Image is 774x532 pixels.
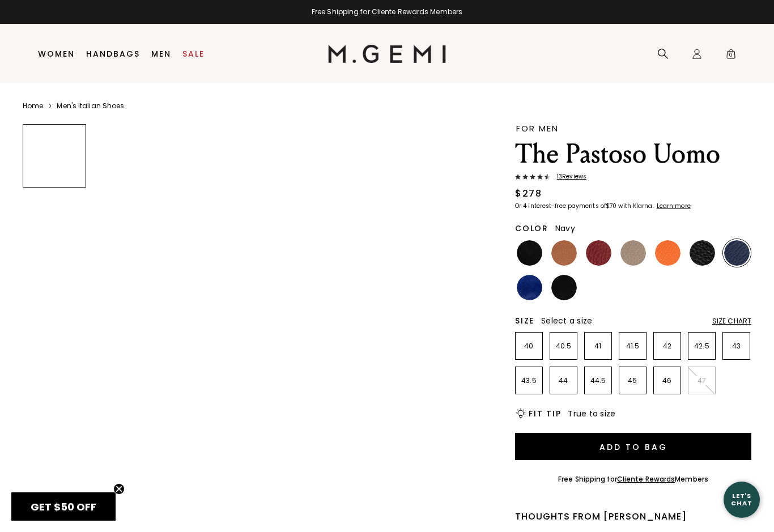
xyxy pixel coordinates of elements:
[57,101,124,110] a: Men's Italian Shoes
[725,50,737,62] span: 0
[654,376,681,385] p: 46
[515,316,534,325] h2: Size
[517,240,542,266] img: Black
[113,483,125,495] button: Close teaser
[550,173,586,180] span: 13 Review s
[585,342,611,351] p: 41
[619,342,646,351] p: 41.5
[555,223,575,234] span: Navy
[515,510,751,524] div: Thoughts from [PERSON_NAME]
[11,492,116,521] div: GET $50 OFFClose teaser
[550,342,577,351] p: 40.5
[515,433,751,460] button: Add to Bag
[618,202,655,210] klarna-placement-style-body: with Klarna
[690,240,715,266] img: Black
[558,475,708,484] div: Free Shipping for Members
[516,124,751,133] div: FOR MEN
[655,240,681,266] img: Orangina
[617,474,675,484] a: Cliente Rewards
[688,342,715,351] p: 42.5
[23,101,43,110] a: Home
[23,193,86,255] img: The Pastoso Uomo
[657,202,691,210] klarna-placement-style-cta: Learn more
[515,202,606,210] klarna-placement-style-body: Or 4 interest-free payments of
[712,317,751,326] div: Size Chart
[541,315,592,326] span: Select a size
[516,342,542,351] p: 40
[182,49,205,58] a: Sale
[688,376,715,385] p: 47
[515,138,751,170] h1: The Pastoso Uomo
[93,124,497,529] img: The Pastoso Uomo
[568,408,615,419] span: True to size
[515,224,548,233] h2: Color
[517,275,542,300] img: Cobalt Blue
[656,203,691,210] a: Learn more
[23,397,86,459] img: The Pastoso Uomo
[529,409,561,418] h2: Fit Tip
[515,187,542,201] div: $278
[86,49,140,58] a: Handbags
[654,342,681,351] p: 42
[23,261,86,324] img: The Pastoso Uomo
[38,49,75,58] a: Women
[585,376,611,385] p: 44.5
[23,329,86,391] img: The Pastoso Uomo
[724,240,750,266] img: Navy
[515,173,751,182] a: 13Reviews
[516,376,542,385] p: 43.5
[550,376,577,385] p: 44
[724,492,760,507] div: Let's Chat
[551,240,577,266] img: Saddle
[619,376,646,385] p: 45
[328,45,446,63] img: M.Gemi
[23,465,86,527] img: The Pastoso Uomo
[620,240,646,266] img: Light Mushroom
[31,500,96,514] span: GET $50 OFF
[151,49,171,58] a: Men
[586,240,611,266] img: Bordeaux
[551,275,577,300] img: Black Suede
[606,202,616,210] klarna-placement-style-amount: $70
[723,342,750,351] p: 43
